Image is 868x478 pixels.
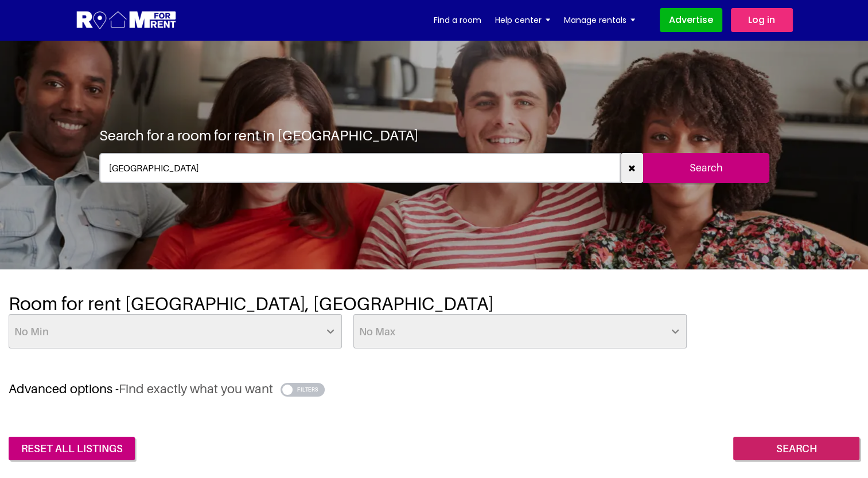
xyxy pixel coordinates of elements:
img: Logo for Room for Rent, featuring a welcoming design with a house icon and modern typography [76,10,177,31]
input: Search [643,153,769,183]
a: Log in [731,8,793,32]
h1: Search for a room for rent in [GEOGRAPHIC_DATA] [99,127,418,144]
h3: Advanced options - [9,381,859,397]
a: Advertise [660,8,722,32]
h2: Room for rent [GEOGRAPHIC_DATA], [GEOGRAPHIC_DATA] [9,292,859,314]
a: Manage rentals [564,11,635,29]
input: Where do you want to live. Search by town or postcode [99,153,621,183]
span: Find exactly what you want [119,381,273,396]
a: Find a room [434,11,481,29]
input: Search [733,437,859,461]
a: Help center [495,11,550,29]
a: reset all listings [9,437,135,461]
